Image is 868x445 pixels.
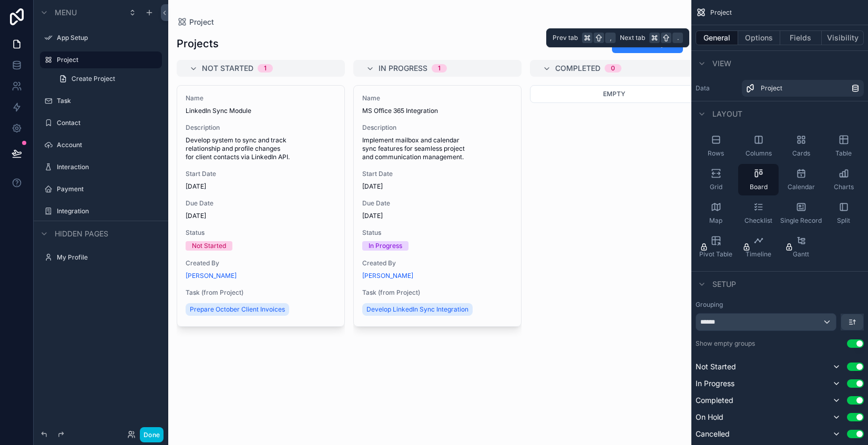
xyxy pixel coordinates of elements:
button: Pivot Table [696,231,736,263]
span: Next tab [620,34,645,42]
label: Account [57,141,156,149]
button: Options [738,30,780,45]
span: Split [837,216,850,225]
button: Charts [823,164,864,195]
span: Project [761,84,782,92]
button: Columns [738,130,779,162]
label: Grouping [696,301,723,309]
span: Single Record [780,216,822,225]
a: Project [742,80,864,97]
button: Visibility [822,30,864,45]
span: Rows [708,149,724,158]
span: Checklist [744,216,772,225]
label: Data [696,84,738,92]
a: Create Project [53,70,162,87]
label: Task [57,97,156,105]
span: Layout [712,109,742,119]
button: General [696,30,738,45]
span: View [712,58,731,69]
button: Split [823,198,864,229]
span: In Progress [696,378,734,389]
span: On Hold [696,412,723,422]
label: Show empty groups [696,339,755,348]
span: Cards [792,149,810,158]
button: Gantt [781,231,821,263]
span: Menu [55,7,77,18]
span: Grid [710,183,722,191]
button: Map [696,198,736,229]
span: Charts [834,183,854,191]
button: Rows [696,130,736,162]
span: Create Project [72,75,115,83]
label: Interaction [57,163,156,171]
button: Calendar [781,164,821,195]
span: Hidden pages [55,229,108,239]
span: Pivot Table [699,250,732,258]
span: Not Started [696,361,736,372]
label: My Profile [57,253,156,262]
span: Table [835,149,852,158]
label: Project [57,56,156,64]
button: Grid [696,164,736,195]
span: Gantt [793,250,809,258]
label: Integration [57,207,156,215]
button: Done [140,427,164,442]
span: Completed [696,395,733,406]
span: Timeline [746,250,771,258]
span: Setup [712,279,736,289]
span: Prev tab [553,34,578,42]
button: Board [738,164,779,195]
span: Board [750,183,768,191]
button: Single Record [781,198,821,229]
span: Project [710,8,732,17]
span: Calendar [788,183,815,191]
span: Columns [746,149,772,158]
span: Map [709,216,722,225]
button: Cards [781,130,821,162]
span: , [606,34,615,42]
button: Table [823,130,864,162]
label: App Setup [57,34,156,42]
button: Checklist [738,198,779,229]
button: Timeline [738,231,779,263]
label: Contact [57,119,156,127]
label: Payment [57,185,156,193]
span: . [673,34,682,42]
button: Fields [780,30,822,45]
